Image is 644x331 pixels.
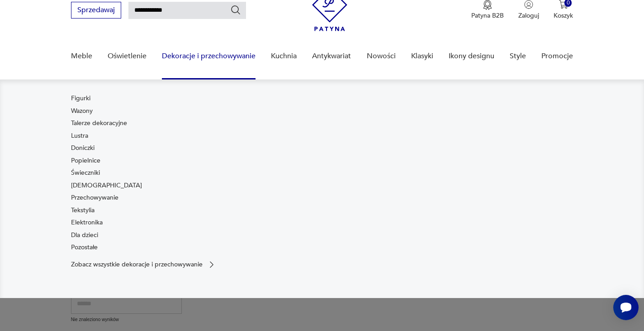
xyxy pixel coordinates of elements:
[471,11,504,20] p: Patyna B2B
[71,181,142,190] a: [DEMOGRAPHIC_DATA]
[71,94,90,103] a: Figurki
[554,11,573,20] p: Koszyk
[71,156,100,165] a: Popielnice
[71,243,98,252] a: Pozostałe
[541,39,573,74] a: Promocje
[71,119,127,128] a: Talerze dekoracyjne
[449,39,494,74] a: Ikony designu
[71,144,95,153] a: Doniczki
[312,39,351,74] a: Antykwariat
[271,39,297,74] a: Kuchnia
[71,261,203,267] p: Zobacz wszystkie dekoracje i przechowywanie
[613,295,639,320] iframe: Smartsupp widget button
[71,39,92,74] a: Meble
[162,39,256,74] a: Dekoracje i przechowywanie
[71,206,95,215] a: Tekstylia
[327,94,573,269] img: cfa44e985ea346226f89ee8969f25989.jpg
[71,193,118,202] a: Przechowywanie
[510,39,526,74] a: Style
[71,131,88,140] a: Lustra
[71,107,93,116] a: Wazony
[367,39,396,74] a: Nowości
[71,2,121,19] button: Sprzedawaj
[230,5,241,15] button: Szukaj
[518,11,539,20] p: Zaloguj
[71,231,98,240] a: Dla dzieci
[71,260,216,269] a: Zobacz wszystkie dekoracje i przechowywanie
[411,39,433,74] a: Klasyki
[71,218,103,227] a: Elektronika
[108,39,147,74] a: Oświetlenie
[71,168,100,177] a: Świeczniki
[71,8,121,14] a: Sprzedawaj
